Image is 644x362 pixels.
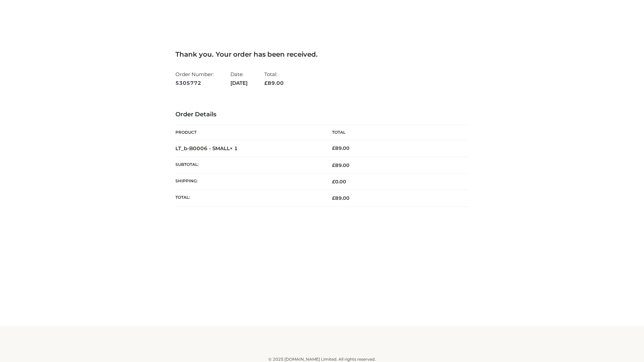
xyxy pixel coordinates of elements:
[230,68,248,89] li: Date:
[175,50,469,58] h3: Thank you. Your order has been received.
[332,179,346,185] bdi: 0.00
[175,174,322,190] th: Shipping:
[230,79,248,87] strong: [DATE]
[332,195,335,201] span: £
[332,145,350,151] bdi: 89.00
[175,68,214,89] li: Order Number:
[175,79,214,87] strong: 5305772
[175,125,322,140] th: Product
[332,179,335,185] span: £
[322,125,469,140] th: Total
[175,145,238,152] strong: LT_b-B0006 - SMALL
[175,111,469,118] h3: Order Details
[264,68,284,89] li: Total:
[230,145,238,152] strong: × 1
[264,80,284,86] span: 89.00
[332,145,335,151] span: £
[332,195,350,201] span: 89.00
[264,80,268,86] span: £
[332,162,335,168] span: £
[175,190,322,206] th: Total:
[175,157,322,173] th: Subtotal:
[332,162,350,168] span: 89.00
